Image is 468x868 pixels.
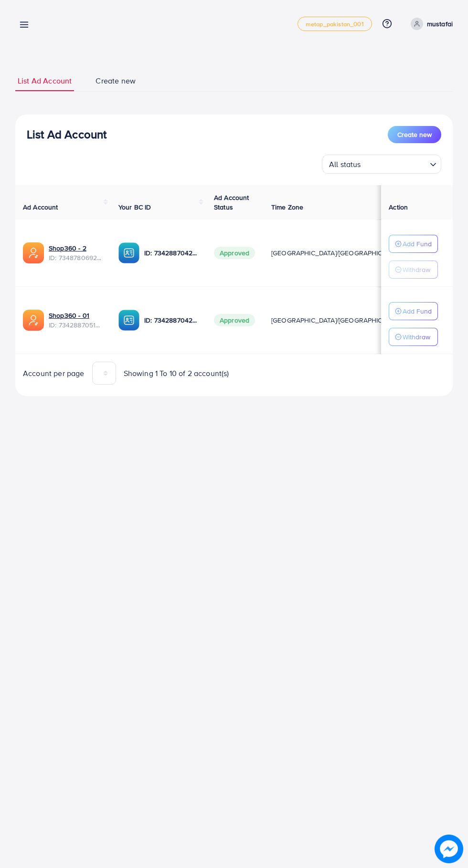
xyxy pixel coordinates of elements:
[388,126,441,143] button: Create new
[306,21,364,27] span: metap_pakistan_001
[403,305,432,317] p: Add Fund
[49,243,103,253] a: Shop360 - 2
[49,320,103,330] span: ID: 7342887051890802689
[144,314,199,326] p: ID: 7342887042357133314
[403,238,432,250] p: Add Fund
[23,310,44,331] img: ic-ads-acc.e4c84228.svg
[23,242,44,263] img: ic-ads-acc.e4c84228.svg
[389,235,438,253] button: Add Fund
[118,202,151,212] span: Your BC ID
[271,315,404,325] span: [GEOGRAPHIC_DATA]/[GEOGRAPHIC_DATA]
[407,18,453,30] a: mustafai
[389,202,408,212] span: Action
[23,368,85,379] span: Account per page
[27,127,106,141] h3: List Ad Account
[271,248,404,258] span: [GEOGRAPHIC_DATA]/[GEOGRAPHIC_DATA]
[322,155,441,174] div: Search for option
[327,157,363,171] span: All status
[403,264,430,275] p: Withdraw
[214,193,249,212] span: Ad Account Status
[298,17,372,31] a: metap_pakistan_001
[364,156,426,171] input: Search for option
[389,302,438,320] button: Add Fund
[124,368,229,379] span: Showing 1 To 10 of 2 account(s)
[49,243,103,263] div: <span class='underline'>Shop360 - 2</span></br>7348780692794523650
[18,75,72,86] span: List Ad Account
[389,328,438,346] button: Withdraw
[118,242,139,263] img: ic-ba-acc.ded83a64.svg
[96,75,136,86] span: Create new
[118,310,139,331] img: ic-ba-acc.ded83a64.svg
[271,202,303,212] span: Time Zone
[214,314,255,326] span: Approved
[397,130,432,139] span: Create new
[49,311,103,320] a: Shop360 - 01
[403,331,430,343] p: Withdraw
[49,311,103,330] div: <span class='underline'>Shop360 - 01</span></br>7342887051890802689
[23,202,58,212] span: Ad Account
[435,835,463,863] img: image
[49,253,103,262] span: ID: 7348780692794523650
[427,18,453,30] p: mustafai
[214,247,255,259] span: Approved
[144,247,199,259] p: ID: 7342887042357133314
[389,261,438,279] button: Withdraw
